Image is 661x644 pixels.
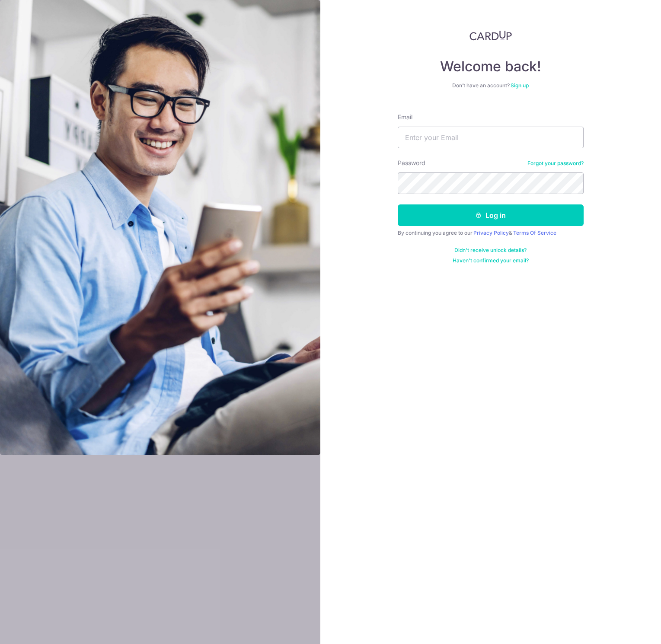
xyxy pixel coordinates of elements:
[398,159,425,167] label: Password
[469,30,512,41] img: CardUp Logo
[513,230,556,236] a: Terms Of Service
[511,82,529,89] a: Sign up
[398,230,584,236] div: By continuing you agree to our &
[453,257,529,264] a: Haven't confirmed your email?
[398,82,584,89] div: Don’t have an account?
[398,127,584,148] input: Enter your Email
[454,247,527,254] a: Didn't receive unlock details?
[398,204,584,226] button: Log in
[527,160,584,167] a: Forgot your password?
[473,230,509,236] a: Privacy Policy
[398,58,584,75] h4: Welcome back!
[398,113,412,121] label: Email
